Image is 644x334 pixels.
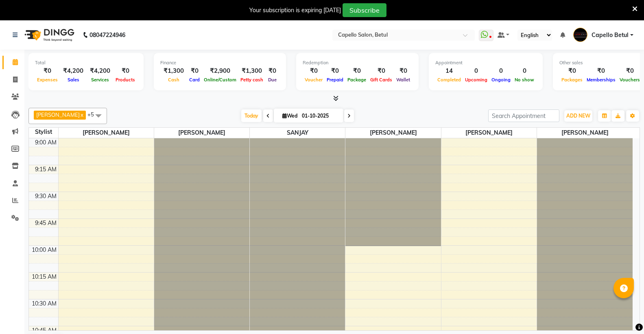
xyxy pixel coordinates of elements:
div: 10:15 AM [30,273,58,281]
span: [PERSON_NAME] [537,128,633,138]
div: ₹0 [345,66,368,76]
div: ₹0 [559,66,585,76]
div: ₹2,900 [202,66,238,76]
span: Petty cash [238,77,265,83]
div: 10:00 AM [30,246,58,254]
span: Vouchers [618,77,642,83]
span: [PERSON_NAME] [154,128,249,138]
input: 2025-10-01 [299,110,340,122]
span: Package [345,77,368,83]
span: Wallet [394,77,412,83]
div: ₹4,200 [60,66,87,76]
div: ₹4,200 [87,66,114,76]
span: Card [187,77,202,83]
span: Sales [65,77,81,83]
div: ₹0 [585,66,618,76]
div: Stylist [29,128,58,136]
div: 0 [489,66,513,76]
span: Due [266,77,279,83]
span: Memberships [585,77,618,83]
span: Completed [435,77,463,83]
span: Capello Betul [592,31,629,39]
span: +5 [87,111,100,118]
div: 9:15 AM [33,165,58,174]
div: 0 [463,66,489,76]
span: Online/Custom [202,77,238,83]
img: logo [21,24,76,46]
div: ₹0 [325,66,345,76]
div: Appointment [435,59,536,66]
span: Expenses [35,77,60,83]
div: ₹0 [35,66,60,76]
span: Upcoming [463,77,489,83]
div: 0 [513,66,536,76]
div: ₹1,300 [160,66,187,76]
span: Products [114,77,137,83]
div: 9:30 AM [33,192,58,201]
input: Search Appointment [488,109,559,122]
div: 9:45 AM [33,219,58,227]
span: Wed [280,113,299,119]
button: ADD NEW [564,110,592,122]
div: 9:00 AM [33,138,58,147]
span: [PERSON_NAME] [59,128,154,138]
span: [PERSON_NAME] [36,111,80,118]
span: Packages [559,77,585,83]
span: Cash [166,77,181,83]
span: Voucher [303,77,325,83]
div: Redemption [303,59,412,66]
div: Total [35,59,137,66]
span: Prepaid [325,77,345,83]
div: ₹0 [265,66,279,76]
b: 08047224946 [90,24,125,46]
span: Gift Cards [368,77,394,83]
img: Capello Betul [573,28,587,42]
span: Services [89,77,111,83]
a: x [80,111,83,118]
span: SANJAY [250,128,345,138]
div: 10:30 AM [30,299,58,308]
div: ₹0 [368,66,394,76]
div: Your subscription is expiring [DATE] [249,6,341,15]
span: No show [513,77,536,83]
div: ₹0 [187,66,202,76]
button: Subscribe [343,3,386,17]
span: [PERSON_NAME] [345,128,441,138]
div: ₹0 [114,66,137,76]
span: Ongoing [489,77,513,83]
div: Finance [160,59,279,66]
div: ₹0 [394,66,412,76]
div: ₹1,300 [238,66,265,76]
span: Today [241,109,262,122]
div: ₹0 [618,66,642,76]
span: ADD NEW [566,113,590,119]
span: [PERSON_NAME] [441,128,537,138]
div: 14 [435,66,463,76]
div: ₹0 [303,66,325,76]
